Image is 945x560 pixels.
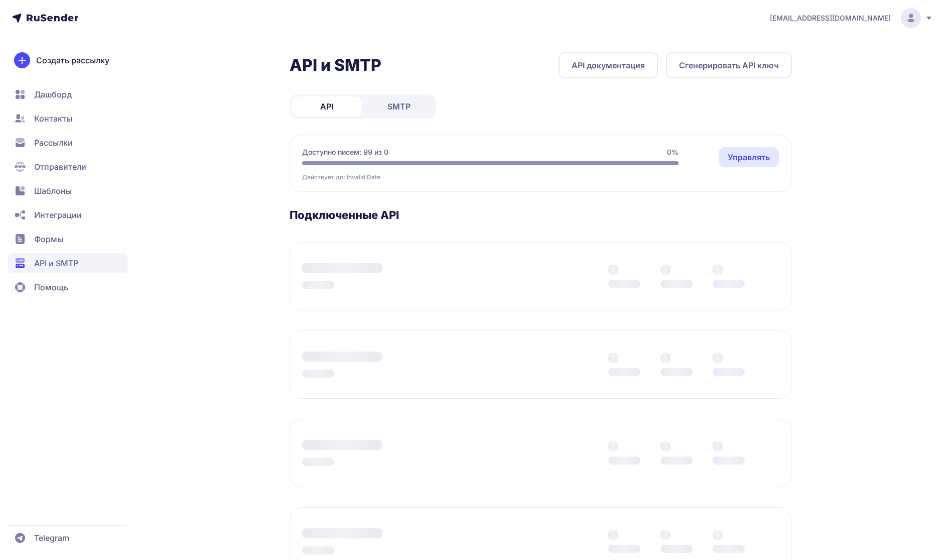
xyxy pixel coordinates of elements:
span: 0% [667,147,679,157]
span: Telegram [34,532,69,544]
a: API [292,96,362,117]
span: Контакты [34,113,72,125]
span: Отправители [34,161,86,173]
span: Формы [34,233,63,245]
span: Действует до: Invalid Date [302,173,380,181]
a: SMTP [364,96,434,117]
span: API [320,100,333,113]
button: Сгенерировать API ключ [666,52,792,78]
span: Интеграции [34,209,82,221]
span: Шаблоны [34,185,72,197]
span: Рассылки [34,137,73,149]
span: Помощь [34,281,68,293]
a: Управлять [719,147,779,167]
h3: Подключенные API [290,208,792,222]
a: Telegram [8,528,127,548]
span: Дашборд [34,88,72,100]
a: API документация [559,52,658,78]
span: [EMAIL_ADDRESS][DOMAIN_NAME] [770,13,891,23]
span: Создать рассылку [36,54,109,66]
span: API и SMTP [34,257,78,269]
h2: API и SMTP [290,55,381,75]
span: SMTP [387,100,411,113]
span: Доступно писем: 99 из 0 [302,147,388,157]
